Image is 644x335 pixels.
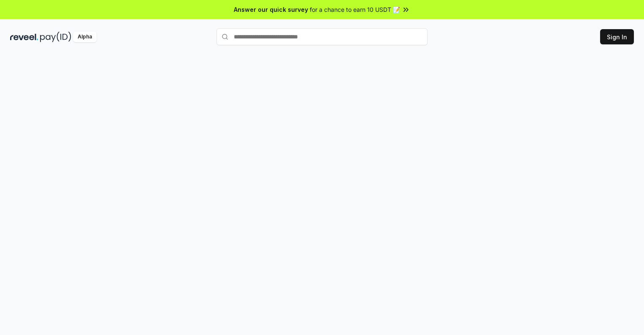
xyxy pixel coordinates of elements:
[73,32,97,42] div: Alpha
[600,29,634,44] button: Sign In
[234,5,308,14] span: Answer our quick survey
[310,5,400,14] span: for a chance to earn 10 USDT 📝
[10,32,38,42] img: reveel_dark
[40,32,71,42] img: pay_id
